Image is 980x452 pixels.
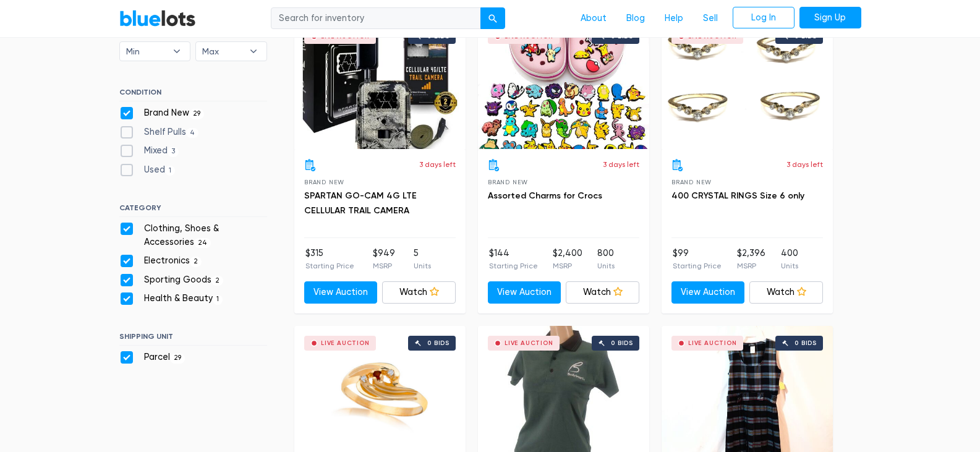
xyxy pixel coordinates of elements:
span: 4 [186,128,199,138]
span: 2 [190,257,202,267]
li: 5 [414,247,431,271]
span: Brand New [488,179,528,185]
span: 24 [194,238,211,248]
span: Brand New [304,179,344,185]
li: $315 [305,247,354,271]
div: 0 bids [427,340,450,346]
a: About [571,7,616,30]
p: 3 days left [419,159,456,170]
a: View Auction [488,281,561,304]
label: Shelf Pulls [119,126,199,139]
span: Max [202,42,243,61]
li: $144 [489,247,538,271]
a: Live Auction 0 bids [478,19,649,149]
a: 400 CRYSTAL RINGS Size 6 only [671,190,804,201]
span: 29 [189,109,205,119]
a: Watch [566,281,639,304]
div: Live Auction [688,33,737,40]
li: $99 [673,247,722,271]
label: Electronics [119,254,202,268]
div: Live Auction [688,340,737,346]
p: Units [781,260,798,271]
li: 400 [781,247,798,271]
a: SPARTAN GO-CAM 4G LTE CELLULAR TRAIL CAMERA [304,190,417,216]
label: Sporting Goods [119,273,224,287]
a: Watch [749,281,823,304]
div: 0 bids [611,340,633,346]
div: 0 bids [611,33,633,40]
li: $2,400 [553,247,582,271]
h6: CATEGORY [119,203,267,217]
h6: CONDITION [119,88,267,101]
label: Brand New [119,106,205,120]
span: 1 [165,166,176,176]
a: Help [655,7,693,30]
div: Live Auction [505,33,553,40]
span: 29 [170,354,185,364]
b: ▾ [164,42,190,61]
p: Units [414,260,431,271]
a: Sign Up [799,7,861,29]
span: Brand New [671,179,712,185]
a: View Auction [671,281,745,304]
label: Mixed [119,144,179,158]
b: ▾ [241,42,266,61]
p: 3 days left [786,159,823,170]
li: 800 [597,247,615,271]
a: View Auction [304,281,378,304]
li: $2,396 [737,247,765,271]
label: Health & Beauty [119,292,223,305]
div: 0 bids [795,340,817,346]
input: Search for inventory [271,7,481,30]
div: 0 bids [427,33,450,40]
a: BlueLots [119,9,196,27]
a: Assorted Charms for Crocs [488,190,602,201]
p: MSRP [373,260,395,271]
p: Units [597,260,615,271]
span: Min [126,42,167,61]
p: MSRP [737,260,765,271]
label: Clothing, Shoes & Accessories [119,222,267,249]
h6: SHIPPING UNIT [119,332,267,346]
a: Log In [733,7,795,29]
div: Live Auction [505,340,553,346]
a: Live Auction 0 bids [294,19,466,149]
a: Sell [693,7,728,30]
span: 3 [168,147,179,157]
div: Live Auction [321,33,370,40]
p: Starting Price [305,260,354,271]
div: 0 bids [795,33,817,40]
label: Used [119,163,176,177]
p: Starting Price [489,260,538,271]
span: 1 [213,295,223,305]
p: Starting Price [673,260,722,271]
p: MSRP [553,260,582,271]
a: Watch [382,281,456,304]
span: 2 [211,276,224,286]
label: Parcel [119,351,185,364]
div: Live Auction [321,340,370,346]
li: $949 [373,247,395,271]
a: Blog [616,7,655,30]
p: 3 days left [603,159,639,170]
a: Live Auction 0 bids [662,19,833,149]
